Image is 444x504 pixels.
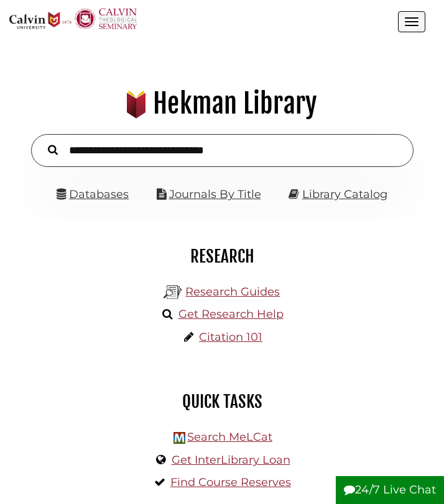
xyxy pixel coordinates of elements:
[169,187,261,201] a: Journals By Title
[19,246,425,267] h2: Research
[42,142,64,157] button: Search
[173,432,185,444] img: Hekman Library Logo
[199,330,262,344] a: Citation 101
[57,187,129,201] a: Databases
[178,307,284,321] a: Get Research Help
[48,145,58,156] i: Search
[16,87,428,120] h1: Hekman Library
[19,391,425,412] h2: Quick Tasks
[187,430,272,444] a: Search MeLCat
[170,475,291,489] a: Find Course Reserves
[75,8,137,29] img: Calvin Theological Seminary
[172,453,290,467] a: Get InterLibrary Loan
[164,283,182,302] img: Hekman Library Logo
[398,11,425,32] button: Open the menu
[185,285,280,299] a: Research Guides
[302,187,387,201] a: Library Catalog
